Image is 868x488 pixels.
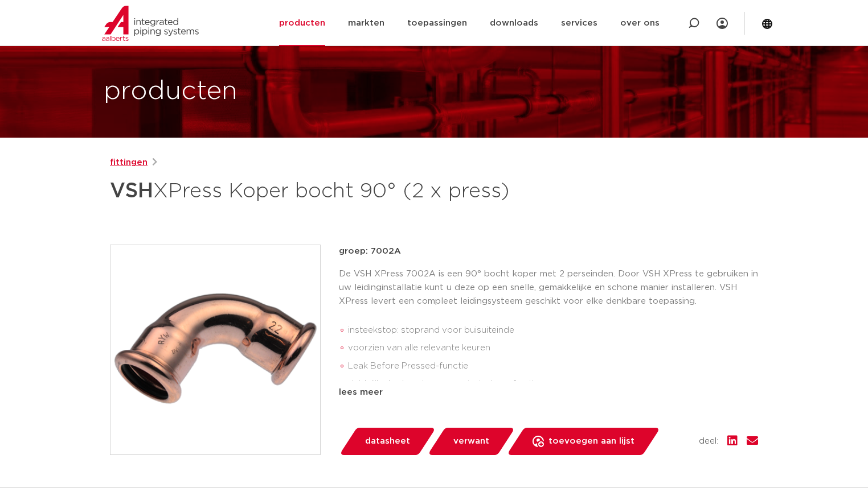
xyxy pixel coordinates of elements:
[365,432,410,450] span: datasheet
[348,357,758,375] li: Leak Before Pressed-functie
[104,73,238,110] h1: producten
[348,375,758,394] li: duidelijke herkenning van materiaal en afmeting
[339,428,436,455] a: datasheet
[110,245,320,454] img: Product Image for VSH XPress Koper bocht 90° (2 x press)
[348,339,758,357] li: voorzien van alle relevante keuren
[548,432,634,450] span: toevoegen aan lijst
[339,245,758,258] p: groep: 7002A
[427,428,515,455] a: verwant
[453,432,489,450] span: verwant
[110,174,538,208] h1: XPress Koper bocht 90° (2 x press)
[339,386,758,399] div: lees meer
[699,435,718,448] span: deel:
[339,267,758,308] p: De VSH XPress 7002A is een 90° bocht koper met 2 perseinden. Door VSH XPress te gebruiken in uw l...
[348,321,758,340] li: insteekstop: stoprand voor buisuiteinde
[110,181,153,201] strong: VSH
[110,156,148,169] a: fittingen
